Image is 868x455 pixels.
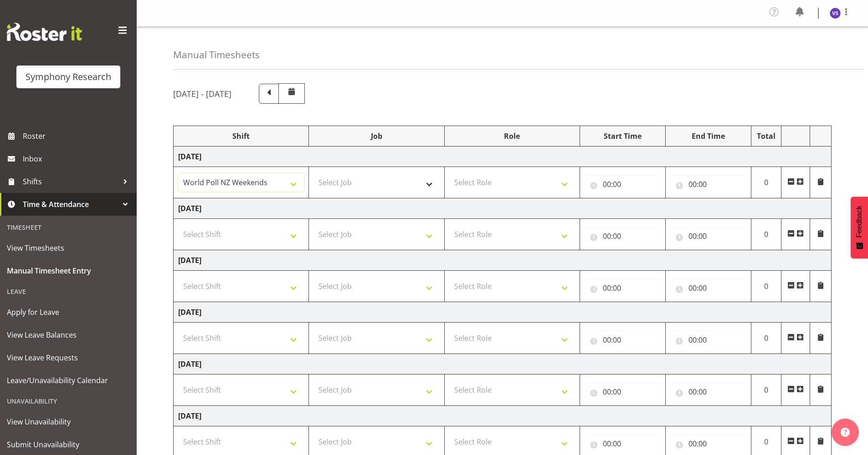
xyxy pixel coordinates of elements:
[23,175,118,188] span: Shifts
[178,131,304,142] div: Shift
[23,152,132,166] span: Inbox
[174,198,832,219] td: [DATE]
[174,406,832,426] td: [DATE]
[7,264,130,278] span: Manual Timesheet Entry
[585,175,661,193] input: Click to select...
[751,271,781,302] td: 0
[670,383,746,401] input: Click to select...
[756,131,777,142] div: Total
[751,219,781,250] td: 0
[670,435,746,453] input: Click to select...
[7,23,82,41] img: Rosterit website logo
[449,131,575,142] div: Role
[585,131,661,142] div: Start Time
[26,70,111,84] div: Symphony Research
[585,331,661,349] input: Click to select...
[7,351,130,364] span: View Leave Requests
[2,218,134,237] div: Timesheet
[751,323,781,354] td: 0
[174,302,832,323] td: [DATE]
[174,147,832,167] td: [DATE]
[7,241,130,255] span: View Timesheets
[830,8,841,19] img: virender-singh11427.jpg
[670,227,746,245] input: Click to select...
[7,374,130,387] span: Leave/Unavailability Calendar
[2,259,134,282] a: Manual Timesheet Entry
[2,324,134,346] a: View Leave Balances
[173,89,231,99] h5: [DATE] - [DATE]
[585,435,661,453] input: Click to select...
[670,331,746,349] input: Click to select...
[855,206,863,238] span: Feedback
[670,279,746,297] input: Click to select...
[174,354,832,374] td: [DATE]
[7,305,130,319] span: Apply for Leave
[2,237,134,259] a: View Timesheets
[2,369,134,392] a: Leave/Unavailability Calendar
[751,167,781,198] td: 0
[23,197,118,211] span: Time & Attendance
[2,301,134,324] a: Apply for Leave
[7,438,130,451] span: Submit Unavailability
[23,129,132,143] span: Roster
[2,392,134,410] div: Unavailability
[2,410,134,433] a: View Unavailability
[585,227,661,245] input: Click to select...
[585,279,661,297] input: Click to select...
[585,383,661,401] input: Click to select...
[670,131,746,142] div: End Time
[313,131,439,142] div: Job
[2,346,134,369] a: View Leave Requests
[851,197,868,258] button: Feedback - Show survey
[841,428,850,437] img: help-xxl-2.png
[7,328,130,342] span: View Leave Balances
[751,374,781,406] td: 0
[670,175,746,193] input: Click to select...
[2,282,134,301] div: Leave
[173,50,260,60] h4: Manual Timesheets
[7,415,130,429] span: View Unavailability
[174,250,832,271] td: [DATE]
